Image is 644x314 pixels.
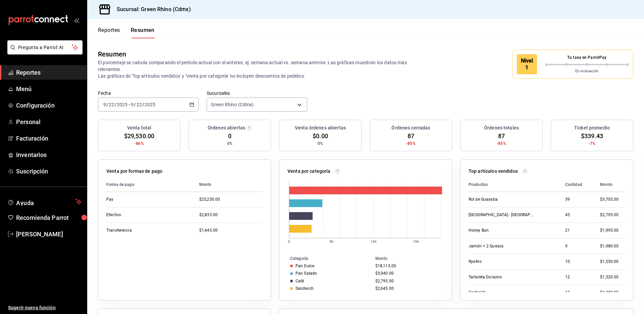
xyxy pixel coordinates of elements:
[199,197,263,202] div: $25,250.00
[329,240,334,243] text: 5K
[279,255,373,262] th: Categoría
[211,101,254,108] span: Green Rhino (Cdmx)
[208,124,245,131] h3: Órdenes abiertas
[16,101,82,110] span: Configuración
[116,102,128,107] input: ----
[375,264,441,268] div: $18,115.00
[98,27,155,38] div: navigation tabs
[469,168,518,175] p: Top artículos vendidos
[581,131,603,141] span: $339.43
[600,243,625,249] div: $1,980.00
[545,69,629,74] p: En evaluación
[288,240,290,243] text: 0
[296,264,314,268] div: Pan Dulce
[106,212,173,218] div: Efectivo
[469,212,536,218] div: [GEOGRAPHIC_DATA] - [GEOGRAPHIC_DATA]
[373,255,452,262] th: Monto
[469,178,560,192] th: Productos
[413,240,419,243] text: 15K
[484,124,519,131] h3: Órdenes totales
[600,274,625,280] div: $1,320.00
[469,228,536,233] div: Honey Bun
[199,212,263,218] div: $2,835.00
[565,212,590,218] div: 43
[16,117,82,126] span: Personal
[16,167,82,176] span: Suscripción
[497,141,506,147] span: -85%
[114,102,116,107] span: /
[130,102,134,107] input: --
[296,271,317,276] div: Pan Salado
[565,243,590,249] div: 9
[296,286,314,291] div: Sandwich
[18,44,72,51] span: Pregunta a Parrot AI
[207,91,307,95] label: Sucursales
[16,134,82,143] span: Facturación
[199,228,263,233] div: $1,445.00
[106,102,108,107] span: /
[98,49,126,59] div: Resumen
[144,102,156,107] input: ----
[106,228,173,233] div: Transferencia
[135,141,144,147] span: -86%
[194,178,263,192] th: Monto
[16,230,82,239] span: [PERSON_NAME]
[318,141,323,147] span: 0%
[375,286,441,291] div: $2,645.00
[127,124,151,131] h3: Venta total
[545,54,629,61] p: Tu tasa en ParrotPay
[600,228,625,233] div: $1,995.00
[106,178,194,192] th: Forma de pago
[142,102,144,107] span: /
[124,131,154,141] span: $29,530.00
[106,197,173,202] div: Pay
[469,197,536,202] div: Rol de Guayaba
[565,274,590,280] div: 12
[108,102,114,107] input: --
[498,131,505,141] span: 87
[128,102,130,107] span: -
[296,279,304,283] div: Café
[98,27,120,38] button: Reportes
[469,274,536,280] div: Tartaleta Durazno
[600,197,625,202] div: $3,705.00
[565,197,590,202] div: 39
[595,178,625,192] th: Monto
[295,124,346,131] h3: Venta órdenes abiertas
[136,102,142,107] input: --
[16,150,82,159] span: Inventarios
[16,68,82,77] span: Reportes
[565,259,590,265] div: 10
[228,131,231,141] span: 0
[103,102,106,107] input: --
[574,124,610,131] h3: Ticket promedio
[469,243,536,249] div: Jamón + 2 Quesos
[74,17,79,23] button: open_drawer_menu
[375,279,441,283] div: $2,795.00
[600,212,625,218] div: $2,795.00
[371,240,377,243] text: 10K
[8,304,82,311] span: Sugerir nueva función
[565,228,590,233] div: 21
[406,141,416,147] span: -85%
[16,213,82,222] span: Recomienda Parrot
[408,131,414,141] span: 87
[600,290,625,296] div: $1,300.00
[131,27,155,38] button: Resumen
[98,91,199,95] label: Fecha
[560,178,595,192] th: Cantidad
[589,141,595,147] span: -7%
[134,102,136,107] span: /
[227,141,232,147] span: 0%
[287,168,331,175] p: Venta por categoría
[7,40,83,54] button: Pregunta a Parrot AI
[517,54,537,74] div: Nivel 1
[391,124,430,131] h3: Órdenes cerradas
[565,290,590,296] div: 13
[106,168,162,175] p: Venta por formas de pago
[98,59,410,79] p: El porcentaje se calcula comparando el período actual con el anterior, ej. semana actual vs. sema...
[16,198,73,206] span: Ayuda
[375,271,441,276] div: $3,940.00
[469,259,536,265] div: Rye-No
[313,131,328,141] span: $0.00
